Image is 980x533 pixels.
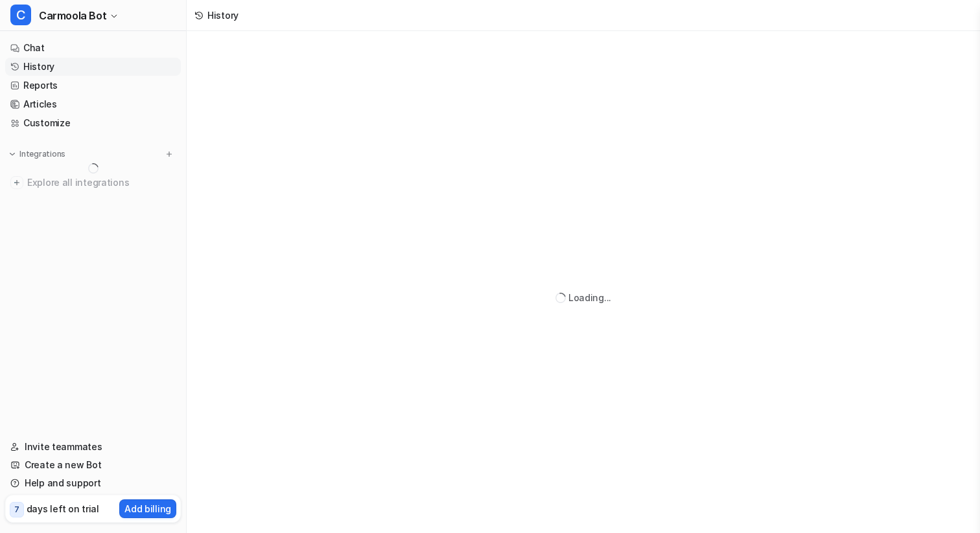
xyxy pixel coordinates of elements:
[8,150,17,159] img: expand menu
[119,499,176,518] button: Add billing
[27,502,99,516] p: days left on trial
[165,150,174,159] img: menu_add.svg
[14,504,19,516] p: 7
[124,502,171,516] p: Add billing
[5,148,69,161] button: Integrations
[207,8,239,22] div: History
[39,6,106,25] span: Carmoola Bot
[5,58,181,76] a: History
[5,174,181,192] a: Explore all integrations
[10,176,23,189] img: explore all integrations
[5,95,181,113] a: Articles
[19,149,65,159] p: Integrations
[5,39,181,57] a: Chat
[5,474,181,492] a: Help and support
[568,291,611,304] div: Loading...
[10,5,31,25] span: C
[5,456,181,474] a: Create a new Bot
[5,76,181,95] a: Reports
[27,172,176,193] span: Explore all integrations
[5,114,181,132] a: Customize
[5,438,181,456] a: Invite teammates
